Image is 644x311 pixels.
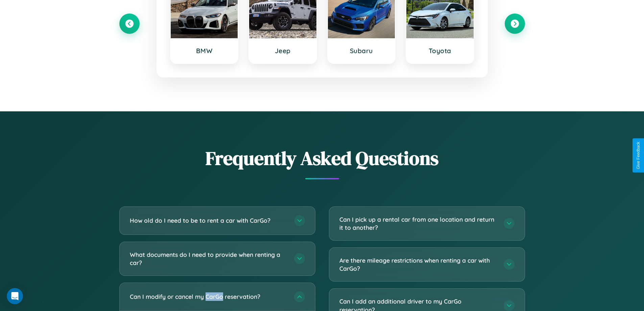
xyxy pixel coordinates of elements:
h3: Are there mileage restrictions when renting a car with CarGo? [339,256,497,273]
h2: Frequently Asked Questions [119,145,525,171]
h3: What documents do I need to provide when renting a car? [130,250,287,267]
h3: Can I modify or cancel my CarGo reservation? [130,292,287,301]
h3: Jeep [256,47,310,55]
iframe: Intercom live chat [7,288,23,304]
h3: BMW [177,47,231,55]
div: Give Feedback [636,142,641,169]
h3: How old do I need to be to rent a car with CarGo? [130,216,287,225]
h3: Can I pick up a rental car from one location and return it to another? [339,215,497,232]
h3: Toyota [413,47,467,55]
h3: Subaru [335,47,388,55]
